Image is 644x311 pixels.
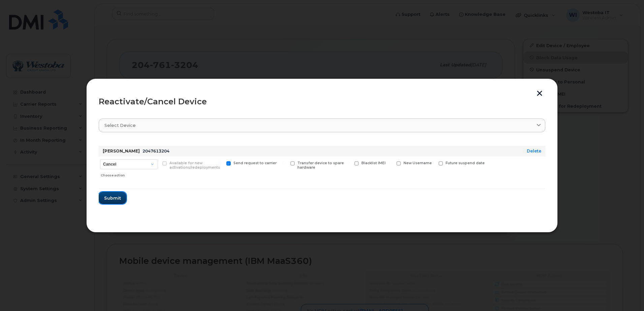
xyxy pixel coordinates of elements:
input: Blacklist IMEI [346,161,350,165]
span: Transfer device to spare hardware [297,161,344,170]
input: Future suspend date [430,161,434,165]
input: New Username [388,161,392,165]
input: Transfer device to spare hardware [282,161,286,165]
input: Available for new activations/redeployments [154,161,158,165]
span: Select device [104,122,136,129]
div: Choose action [101,170,158,178]
strong: [PERSON_NAME] [103,148,140,153]
a: Delete [527,148,541,153]
span: Available for new activations/redeployments [169,161,220,170]
span: 2047613204 [142,148,169,153]
button: Submit [99,192,126,204]
span: Submit [104,195,121,201]
span: New Username [404,161,432,165]
input: Send request to carrier [218,161,222,165]
span: Future suspend date [446,161,485,165]
a: Select device [99,118,545,132]
span: Blacklist IMEI [361,161,386,165]
div: Reactivate/Cancel Device [99,98,545,106]
span: Send request to carrier [233,161,277,165]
